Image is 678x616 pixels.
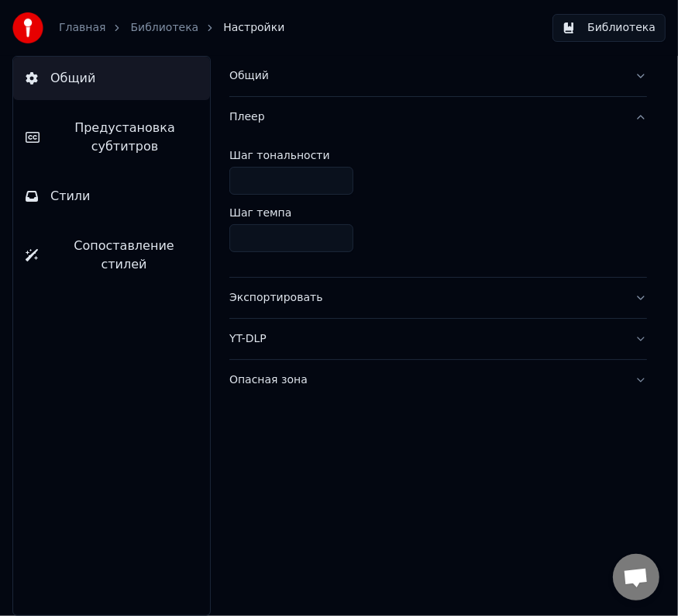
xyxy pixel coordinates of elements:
[229,372,622,388] div: Опасная зона
[229,290,622,306] div: Экспортировать
[229,56,647,96] button: Общий
[552,14,666,42] button: Библиотека
[52,119,198,156] span: Предустановка субтитров
[13,175,210,218] button: Стили
[50,69,95,88] span: Общий
[59,20,284,36] nav: breadcrumb
[229,360,647,400] button: Опасная зона
[13,224,210,286] button: Сопоставление стилей
[229,109,622,125] div: Плеер
[12,12,43,43] img: youka
[229,150,330,161] label: Шаг тональности
[229,68,622,84] div: Общий
[130,20,198,36] a: Библиотека
[13,106,210,168] button: Предустановка субтитров
[229,97,647,137] button: Плеер
[13,57,210,100] button: Общий
[229,207,291,218] label: Шаг темпа
[229,319,647,359] button: YT-DLP
[229,331,622,347] div: YT-DLP
[229,137,647,277] div: Плеер
[59,20,105,36] a: Главная
[229,278,647,318] button: Экспортировать
[50,237,198,274] span: Сопоставление стилей
[223,20,284,36] span: Настройки
[50,187,91,206] span: Стили
[613,554,659,600] div: Открытый чат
